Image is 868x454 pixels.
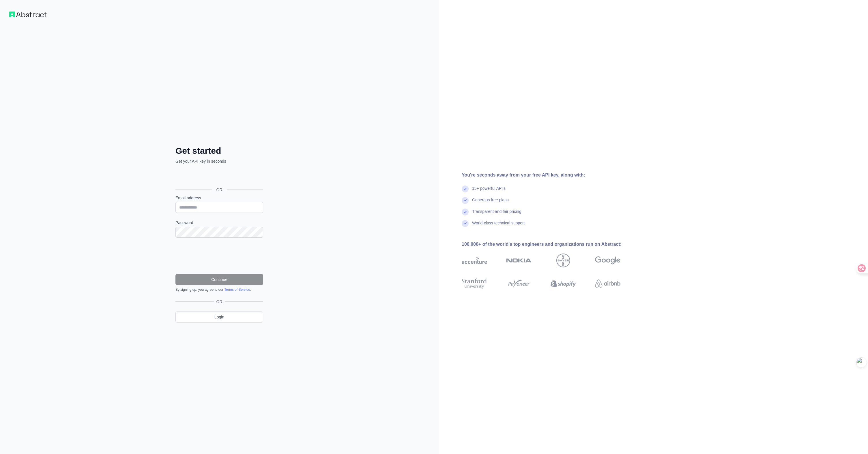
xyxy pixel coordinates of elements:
[472,197,509,209] div: Generous free plans
[462,209,469,215] img: check mark
[462,277,487,290] img: stanford university
[595,277,620,290] img: airbnb
[506,277,532,290] img: payoneer
[173,170,265,183] iframe: “使用 Google 账号登录”按钮
[462,220,469,227] img: check mark
[472,220,525,232] div: World-class technical support
[462,241,639,248] div: 100,000+ of the world's top engineers and organizations run on Abstract:
[595,254,620,267] img: google
[224,288,250,292] a: Terms of Service
[556,254,570,267] img: bayer
[551,277,576,290] img: shopify
[175,158,263,164] p: Get your API key in seconds
[9,12,47,17] img: Workflow
[214,299,225,305] span: OR
[175,195,263,201] label: Email address
[472,209,521,220] div: Transparent and fair pricing
[472,185,506,197] div: 15+ powerful API's
[462,185,469,192] img: check mark
[212,187,227,193] span: OR
[175,245,263,267] iframe: reCAPTCHA
[175,274,263,285] button: Continue
[175,312,263,322] a: Login
[175,220,263,226] label: Password
[175,146,263,156] h2: Get started
[462,254,487,267] img: accenture
[506,254,532,267] img: nokia
[175,287,263,292] div: By signing up, you agree to our .
[462,197,469,204] img: check mark
[462,172,639,179] div: You're seconds away from your free API key, along with:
